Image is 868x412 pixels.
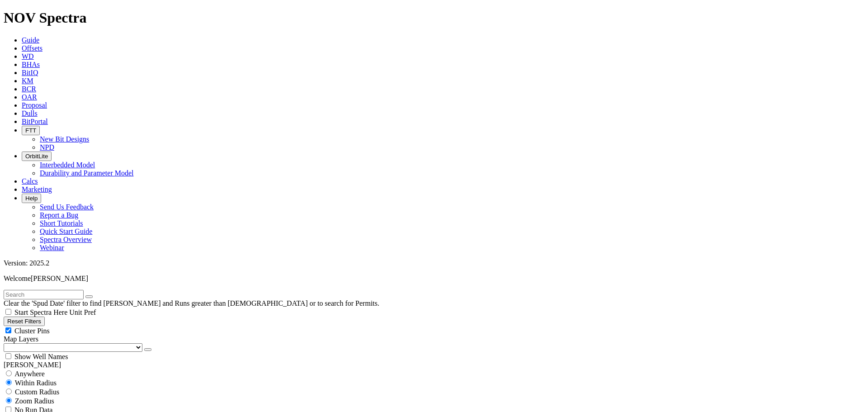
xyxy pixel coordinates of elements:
[15,397,54,405] span: Zoom Radius
[25,127,36,134] span: FTT
[14,308,67,316] span: Start Spectra Here
[4,9,864,26] h1: NOV Spectra
[25,195,38,202] span: Help
[4,299,379,307] span: Clear the 'Spud Date' filter to find [PERSON_NAME] and Runs greater than [DEMOGRAPHIC_DATA] or to...
[4,317,45,326] button: Reset Filters
[4,275,864,283] p: Welcome
[22,152,52,161] button: OrbitLite
[40,161,95,169] a: Interbedded Model
[40,227,92,235] a: Quick Start Guide
[40,169,134,177] a: Durability and Parameter Model
[5,309,11,315] input: Start Spectra Here
[22,177,38,185] a: Calcs
[22,85,36,93] a: BCR
[22,44,42,52] a: Offsets
[4,335,38,343] span: Map Layers
[22,126,40,135] button: FTT
[40,236,92,243] a: Spectra Overview
[22,36,39,44] a: Guide
[40,203,94,211] a: Send Us Feedback
[22,52,34,60] a: WD
[25,153,48,160] span: OrbitLite
[40,143,54,151] a: NPD
[15,388,59,396] span: Custom Radius
[4,259,864,267] div: Version: 2025.2
[22,101,47,109] a: Proposal
[40,244,64,251] a: Webinar
[40,219,83,227] a: Short Tutorials
[22,69,38,76] a: BitIQ
[4,290,84,299] input: Search
[22,194,41,203] button: Help
[15,379,57,387] span: Within Radius
[14,327,50,335] span: Cluster Pins
[22,77,33,85] a: KM
[22,109,38,117] a: Dulls
[31,275,88,282] span: [PERSON_NAME]
[22,61,40,68] a: BHAs
[22,93,37,101] a: OAR
[22,118,48,125] a: BitPortal
[69,308,96,316] span: Unit Pref
[40,211,78,219] a: Report a Bug
[22,185,52,193] a: Marketing
[40,135,89,143] a: New Bit Designs
[4,361,864,369] div: [PERSON_NAME]
[14,370,45,378] span: Anywhere
[14,353,68,360] span: Show Well Names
